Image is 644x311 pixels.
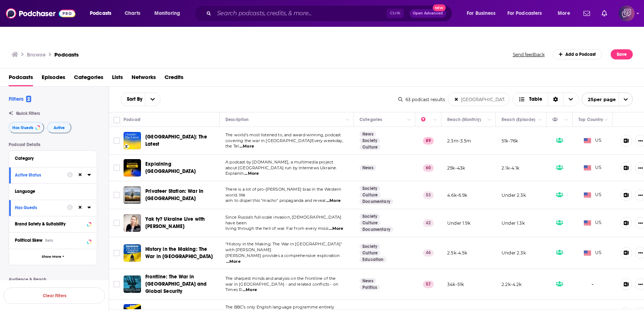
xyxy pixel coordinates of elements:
[423,164,434,171] p: 60
[242,287,257,293] span: ...More
[360,220,381,226] a: Culture
[447,115,481,124] div: Reach (Monthly)
[121,97,145,102] span: Sort By
[124,186,141,204] img: Privateer Station: War In Ukraine
[360,285,380,290] a: Politics
[421,115,431,124] div: Power Score
[113,220,120,226] span: Toggle select row
[552,115,562,124] div: Has Guests
[619,5,635,21] button: Show profile menu
[584,137,602,144] span: US
[15,236,91,245] button: Political SkewBeta
[584,164,602,171] span: US
[120,8,145,19] a: Charts
[9,95,31,102] h2: Filters
[15,156,86,161] div: Category
[360,186,380,191] a: Society
[225,115,249,124] div: Description
[12,126,33,130] span: Has Guests
[447,281,464,287] p: 34k-51k
[145,134,207,147] span: [GEOGRAPHIC_DATA]: The Latest
[502,192,526,198] p: Under 2.3k
[360,115,382,124] div: Categories
[502,220,525,226] p: Under 1.3k
[9,122,44,133] button: Has Guests
[112,71,123,86] span: Lists
[360,278,376,284] a: News
[447,250,468,256] p: 2.5k-4.5k
[360,257,387,262] a: Education
[360,244,380,249] a: Society
[124,244,141,262] img: History in the Making: The War in Ukraine
[4,287,105,304] button: Clear Filters
[360,192,381,198] a: Culture
[512,92,579,106] button: Choose View
[410,9,446,18] button: Open AdvancedNew
[529,97,542,102] span: Table
[244,171,259,177] span: ...More
[423,281,434,288] p: 57
[225,165,337,176] span: about [GEOGRAPHIC_DATA] run by Internews Ukraine. Explainin
[15,205,62,210] div: Has Guests
[154,8,180,18] span: Monitoring
[145,274,207,294] span: Frontline: The War in [GEOGRAPHIC_DATA] and Global Security
[214,8,387,19] input: Search podcasts, credits, & more...
[360,199,393,204] a: Documentary
[113,281,120,287] span: Toggle select row
[398,97,445,102] div: 63 podcast results
[113,137,120,144] span: Toggle select row
[15,170,67,179] button: Active Status
[26,96,31,102] span: 2
[511,51,547,58] button: Send feedback
[360,131,376,137] a: News
[591,280,594,289] span: -
[225,282,338,293] span: war in [GEOGRAPHIC_DATA] - and related conflicts - on Times R
[165,71,183,86] a: Credits
[599,7,610,20] a: Show notifications dropdown
[124,214,141,232] img: Yak ty? Ukraine Live with Luzia Tschirky
[405,116,414,124] button: Column Actions
[42,255,61,259] span: Show More
[225,187,341,198] span: There is a lot of pro-[PERSON_NAME] bias in the Western world. We
[413,12,443,15] span: Open Advanced
[485,116,494,124] button: Column Actions
[387,9,404,18] span: Ctrl K
[15,189,86,194] div: Language
[240,144,254,149] span: ...More
[584,219,602,227] span: US
[225,159,333,165] span: A podcast by [DOMAIN_NAME], a multimedia project
[54,126,65,130] span: Active
[582,92,633,106] button: open menu
[225,226,328,231] span: living through the hell of war. Far from every missi
[27,51,46,58] h3: Browse
[507,8,542,18] span: For Podcasters
[360,250,381,256] a: Culture
[225,304,335,310] span: The BBC’s only English language programme entirely
[536,116,545,124] button: Column Actions
[124,159,141,177] img: Explaining Ukraine
[74,71,103,86] a: Categories
[15,154,91,163] button: Category
[145,188,203,202] span: Privateer Station: War In [GEOGRAPHIC_DATA]
[562,116,571,124] button: Column Actions
[149,8,190,19] button: open menu
[113,250,120,256] span: Toggle select row
[201,5,459,22] div: Search podcasts, credits, & more...
[15,203,67,212] button: Has Guests
[124,275,141,293] a: Frontline: The War in Ukraine and Global Security
[16,111,40,116] span: Quick Filters
[582,94,616,105] span: 25 per page
[360,144,381,150] a: Culture
[447,220,470,226] p: Under 1.9k
[578,115,603,124] div: Top Country
[611,49,633,59] button: Save
[6,7,75,20] img: Podchaser - Follow, Share and Rate Podcasts
[45,238,53,243] div: Beta
[360,213,380,219] a: Society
